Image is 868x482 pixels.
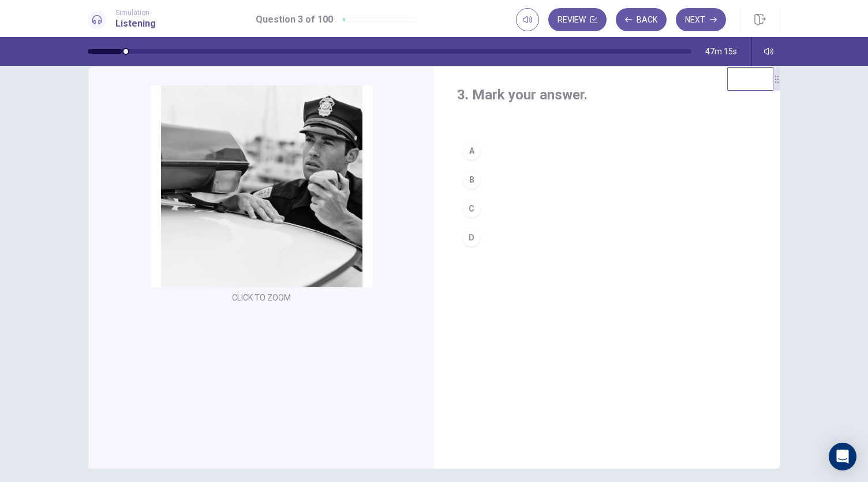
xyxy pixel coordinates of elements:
[462,228,481,247] div: D
[548,8,607,31] button: Review
[457,136,757,165] button: A
[457,194,757,223] button: C
[829,443,856,470] div: Open Intercom Messenger
[115,9,156,17] span: Simulation
[462,170,481,189] div: B
[256,13,333,27] h1: Question 3 of 100
[115,17,156,31] h1: Listening
[705,47,737,56] span: 47m 15s
[457,86,757,104] h4: 3. Mark your answer.
[457,165,757,194] button: B
[462,142,481,160] div: A
[676,8,726,31] button: Next
[457,223,757,252] button: D
[462,199,481,218] div: C
[616,8,667,31] button: Back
